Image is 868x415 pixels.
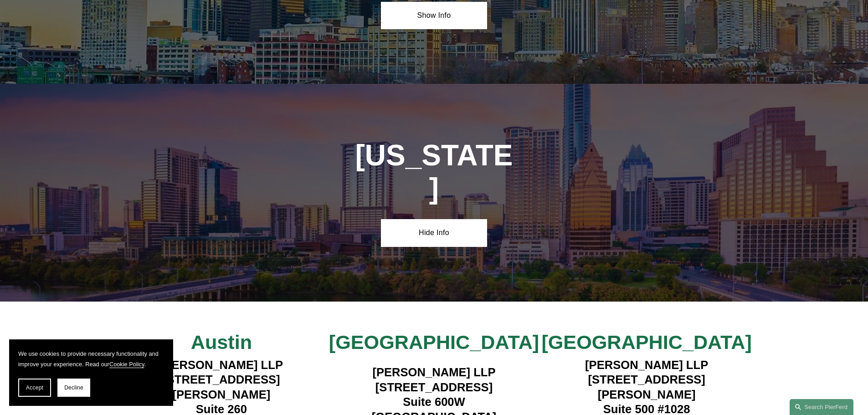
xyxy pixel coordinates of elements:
[790,399,853,415] a: Search this site
[18,348,164,369] p: We use cookies to provide necessary functionality and improve your experience. Read our .
[381,2,487,29] a: Show Info
[354,139,514,205] h1: [US_STATE]
[57,379,90,397] button: Decline
[541,331,751,353] span: [GEOGRAPHIC_DATA]
[109,361,144,368] a: Cookie Policy
[329,331,539,353] span: [GEOGRAPHIC_DATA]
[26,384,43,391] span: Accept
[64,384,83,391] span: Decline
[381,219,487,246] a: Hide Info
[9,339,173,406] section: Cookie banner
[18,379,51,397] button: Accept
[191,331,252,353] span: Austin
